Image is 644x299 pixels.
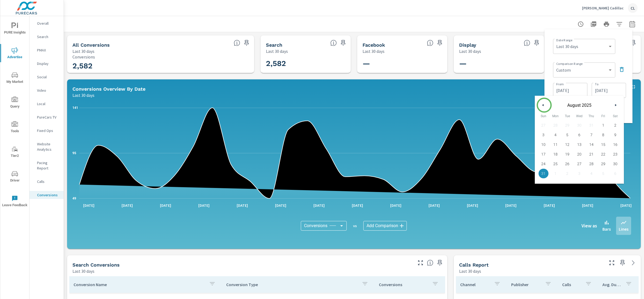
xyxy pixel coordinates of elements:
button: 20 [573,149,586,159]
span: 9 [614,130,616,140]
span: 6 [578,130,580,140]
span: 12 [565,140,569,149]
h5: Search [266,42,282,48]
p: Lines [619,226,628,232]
button: 19 [561,149,573,159]
button: 25 [550,159,562,169]
button: "Export Report to PDF" [588,19,599,29]
p: Conversion Name [74,282,205,287]
span: 27 [577,159,581,169]
button: 30 [609,159,621,169]
a: See more details in report [629,259,638,267]
span: 11 [553,140,558,149]
span: My Market [2,72,28,85]
text: 141 [72,106,78,110]
span: Tier2 [2,146,28,159]
p: Last 30 days [72,48,94,54]
p: [DATE] [271,203,290,208]
button: 3 [537,130,550,140]
h5: All Conversions [72,42,110,48]
div: Video [30,86,64,94]
p: [DATE] [578,203,597,208]
button: 15 [597,140,609,149]
button: 11 [550,140,562,149]
button: 4 [550,130,562,140]
div: Add Comparison [363,221,407,231]
span: Query [2,97,28,110]
span: 16 [613,140,617,149]
button: 18 [550,149,562,159]
p: Channel [460,282,490,287]
button: Minimize Widget [629,83,638,91]
span: Advertise [2,47,28,60]
span: Leave Feedback [2,195,28,208]
button: 10 [537,140,550,149]
button: 31 [537,169,550,178]
span: Add Comparison [367,223,398,228]
button: 29 [597,159,609,169]
p: Last 30 days [459,268,481,274]
span: Save this to your personalized report [618,259,627,267]
span: 25 [553,159,558,169]
span: 4 [554,130,557,140]
span: Thu [585,112,597,120]
button: 21 [585,149,597,159]
p: [DATE] [540,203,559,208]
span: Save this to your personalized report [436,259,444,267]
div: Conversions [30,191,64,199]
span: PURE Insights [2,23,28,36]
h5: Conversions Overview By Date [72,86,145,92]
div: Local [30,100,64,108]
button: 8 [597,130,609,140]
h5: Facebook [363,42,385,48]
button: 13 [573,140,586,149]
button: 26 [561,159,573,169]
p: [DATE] [310,203,328,208]
p: Search [37,34,59,39]
button: 24 [537,159,550,169]
button: 27 [573,159,586,169]
span: Save this to your personalized report [242,39,251,47]
div: Overall [30,19,64,27]
p: Conversions [72,54,249,59]
div: nav menu [0,16,29,213]
h3: 2,582 [266,59,345,68]
span: Save this to your personalized report [436,39,444,47]
p: Publisher [511,282,541,287]
button: 9 [609,130,621,140]
button: Make Fullscreen [608,259,616,267]
span: Save this to your personalized report [532,39,541,47]
span: 8 [602,130,604,140]
span: Driver [2,171,28,184]
span: All Conversions include Actions, Leads and Unmapped Conversions [234,40,240,46]
p: [DATE] [386,203,405,208]
div: Display [30,60,64,68]
p: Bars [602,226,611,232]
div: Website Analytics [30,140,64,153]
h5: Calls Report [459,262,489,268]
p: Last 30 days [459,48,481,54]
span: All conversions reported from Facebook with duplicates filtered out [427,40,433,46]
div: Pacing Report [30,159,64,172]
p: Avg. Duration [602,282,621,287]
p: Local [37,101,59,106]
span: Sun [537,112,550,120]
button: 28 [585,159,597,169]
p: [DATE] [79,203,98,208]
div: CL [628,3,638,13]
h5: Display [459,42,476,48]
p: Social [37,74,59,80]
span: Search Conversions include Actions, Leads and Unmapped Conversions. [330,40,337,46]
div: Search [30,33,64,41]
p: Overall [37,21,59,26]
p: [PERSON_NAME] Cadillac [582,6,624,10]
span: 24 [541,159,546,169]
p: Conversions [37,192,59,198]
p: Website Analytics [37,141,59,152]
p: [DATE] [348,203,367,208]
span: 23 [613,149,617,159]
span: Tools [2,121,28,134]
text: 95 [72,151,76,155]
h3: — [459,59,539,68]
span: 22 [601,149,605,159]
